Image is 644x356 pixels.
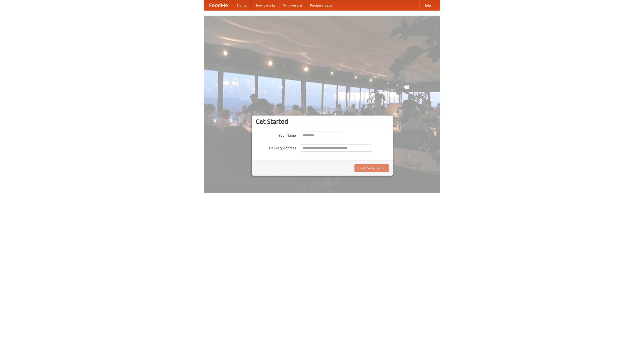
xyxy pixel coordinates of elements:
a: Recipe videos [306,0,336,10]
a: How it works [251,0,279,10]
h3: Get Started [256,118,389,125]
label: Your Name [256,132,296,138]
button: Find Restaurants! [354,164,389,172]
a: FoodMe [204,0,233,10]
a: Who we are [279,0,306,10]
a: Home [233,0,251,10]
label: Delivery Address [256,144,296,150]
a: Help [419,0,435,10]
